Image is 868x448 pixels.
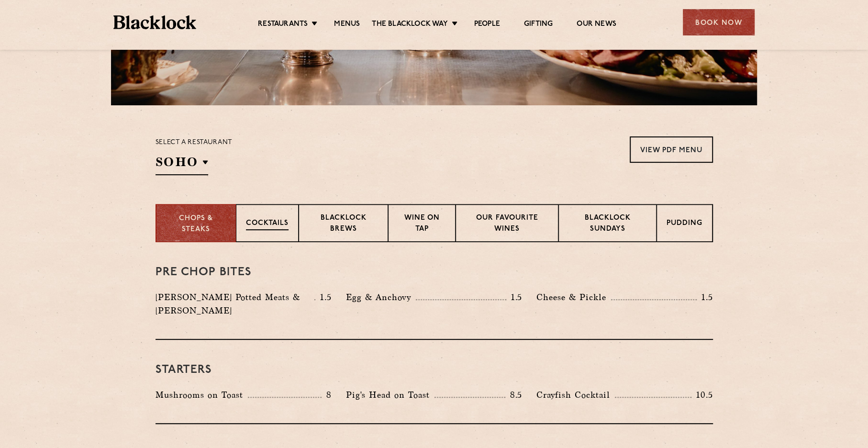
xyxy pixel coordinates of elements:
p: 1.5 [697,291,713,303]
p: 1.5 [506,291,523,303]
p: Mushrooms on Toast [156,388,248,402]
p: [PERSON_NAME] Potted Meats & [PERSON_NAME] [156,291,315,317]
p: Blacklock Brews [309,213,378,235]
h3: Starters [156,364,713,376]
p: Crayfish Cocktail [536,388,615,402]
p: 1.5 [315,291,332,303]
p: Chops & Steaks [166,213,226,235]
p: Egg & Anchovy [346,291,416,304]
h2: SOHO [156,154,208,175]
p: Cocktails [246,218,289,230]
div: Book Now [683,9,755,35]
a: Menus [334,20,360,30]
a: View PDF Menu [630,136,713,163]
p: Pig's Head on Toast [346,388,434,402]
a: People [474,20,500,30]
a: Our News [577,20,616,30]
p: Cheese & Pickle [536,291,611,304]
a: The Blacklock Way [372,20,447,30]
p: 8.5 [505,389,523,401]
p: 8 [322,389,332,401]
a: Gifting [524,20,553,30]
p: Our favourite wines [466,213,548,235]
p: Wine on Tap [398,213,445,235]
p: Select a restaurant [156,136,233,149]
p: Blacklock Sundays [568,213,646,235]
h3: Pre Chop Bites [156,266,713,279]
a: Restaurants [258,20,308,30]
p: Pudding [667,218,702,230]
img: BL_Textured_Logo-footer-cropped.svg [113,15,196,29]
p: 10.5 [691,389,712,401]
